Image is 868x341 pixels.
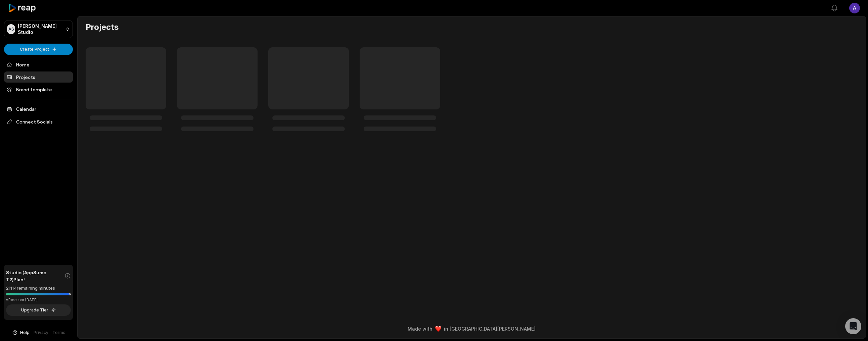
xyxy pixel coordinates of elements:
[4,84,73,95] a: Brand template
[4,116,73,128] span: Connect Socials
[86,22,119,33] h2: Projects
[845,318,861,334] div: Open Intercom Messenger
[52,330,65,336] a: Terms
[6,269,64,283] span: Studio (AppSumo T2) Plan!
[4,59,73,70] a: Home
[6,285,71,292] div: 21114 remaining minutes
[12,330,30,336] button: Help
[6,304,71,316] button: Upgrade Tier
[6,297,71,302] div: *Resets on [DATE]
[4,71,73,83] a: Projects
[435,326,441,332] img: heart emoji
[20,330,30,336] span: Help
[18,23,63,35] p: [PERSON_NAME] Studio
[4,44,73,55] button: Create Project
[4,103,73,114] a: Calendar
[7,24,15,34] div: AS
[84,325,860,332] div: Made with in [GEOGRAPHIC_DATA][PERSON_NAME]
[34,330,48,336] a: Privacy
